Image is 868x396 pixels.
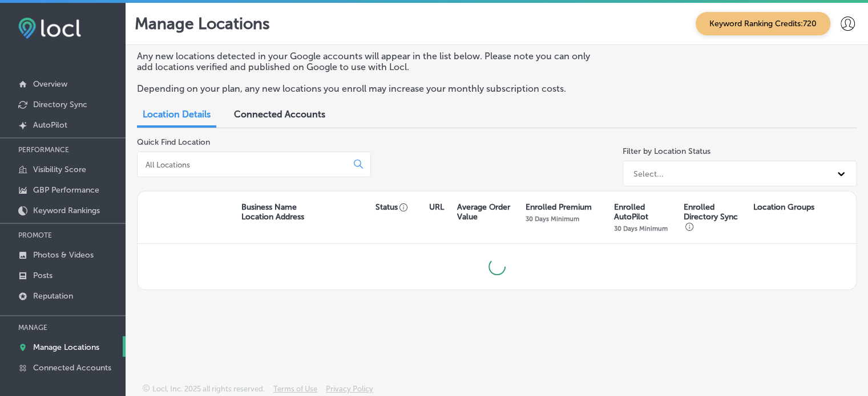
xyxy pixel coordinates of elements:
p: Depending on your plan, any new locations you enroll may increase your monthly subscription costs. [137,83,605,94]
span: Location Details [143,109,211,120]
p: Enrolled Directory Sync [684,202,748,231]
label: Filter by Location Status [623,146,710,156]
span: Connected Accounts [234,109,325,120]
img: fda3e92497d09a02dc62c9cd864e3231.png [18,18,81,39]
p: Keyword Rankings [33,206,100,215]
p: Enrolled AutoPilot [614,202,678,222]
p: Business Name Location Address [241,202,304,222]
p: AutoPilot [33,120,67,130]
p: Location Groups [753,202,814,212]
p: Overview [33,79,67,89]
span: Keyword Ranking Credits: 720 [696,12,830,35]
p: Average Order Value [457,202,520,222]
p: Any new locations detected in your Google accounts will appear in the list below. Please note you... [137,51,605,72]
p: Reputation [33,291,73,301]
p: 30 Days Minimum [526,215,579,223]
p: Status [376,202,429,212]
p: URL [429,202,444,212]
div: Select... [633,169,664,178]
p: Enrolled Premium [526,202,592,212]
p: Visibility Score [33,165,86,174]
p: Photos & Videos [33,250,94,260]
p: GBP Performance [33,185,99,195]
p: 30 Days Minimum [614,224,668,232]
p: Posts [33,271,53,280]
p: Manage Locations [135,14,270,33]
p: Locl, Inc. 2025 all rights reserved. [152,385,265,393]
label: Quick Find Location [137,137,210,147]
p: Manage Locations [33,342,99,352]
p: Directory Sync [33,100,87,109]
input: All Locations [144,160,345,170]
p: Connected Accounts [33,363,111,373]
